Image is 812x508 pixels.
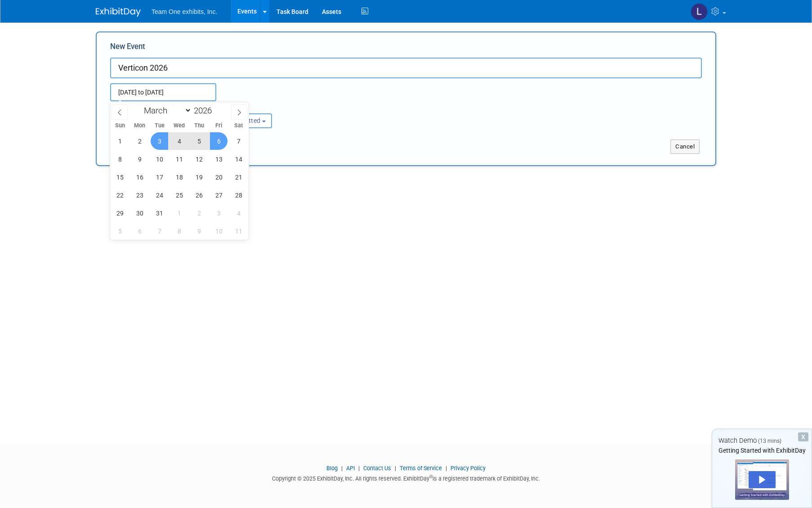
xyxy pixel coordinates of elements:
[190,222,208,240] span: April 9, 2026
[210,132,228,150] span: March 6, 2026
[192,105,219,116] input: Year
[170,186,188,204] span: March 25, 2026
[210,150,228,168] span: March 13, 2026
[230,132,247,150] span: March 7, 2026
[356,465,362,472] span: |
[170,204,188,222] span: April 1, 2026
[96,8,141,17] img: ExhibitDay
[111,186,129,204] span: March 22, 2026
[230,186,247,204] span: March 28, 2026
[130,123,150,129] span: Mon
[131,222,148,240] span: April 6, 2026
[363,465,391,472] a: Contact Us
[798,432,808,441] div: Dismiss
[151,150,168,168] span: March 10, 2026
[131,168,148,186] span: March 16, 2026
[151,186,168,204] span: March 24, 2026
[151,222,168,240] span: April 7, 2026
[110,123,130,129] span: Sun
[170,168,188,186] span: March 18, 2026
[230,222,247,240] span: April 11, 2026
[150,123,170,129] span: Tue
[209,123,229,129] span: Fri
[211,101,298,113] div: Participation:
[443,465,449,472] span: |
[210,204,228,222] span: April 3, 2026
[393,465,398,472] span: |
[346,465,355,472] a: API
[140,105,192,116] select: Month
[131,204,148,222] span: March 30, 2026
[170,123,189,129] span: Wed
[230,168,247,186] span: March 21, 2026
[111,150,129,168] span: March 8, 2026
[229,123,249,129] span: Sat
[190,186,208,204] span: March 26, 2026
[451,465,486,472] a: Privacy Policy
[189,123,209,129] span: Thu
[429,474,433,479] sup: ®
[712,446,812,455] div: Getting Started with ExhibitDay
[230,204,247,222] span: April 4, 2026
[110,101,197,113] div: Attendance / Format:
[151,132,168,150] span: March 3, 2026
[230,150,247,168] span: March 14, 2026
[691,3,708,20] img: Laura Groff
[190,132,208,150] span: March 5, 2026
[210,168,228,186] span: March 20, 2026
[190,150,208,168] span: March 12, 2026
[131,132,148,150] span: March 2, 2026
[670,139,700,154] button: Cancel
[111,168,129,186] span: March 15, 2026
[111,222,129,240] span: April 5, 2026
[749,471,776,488] div: Play
[190,204,208,222] span: April 2, 2026
[326,465,338,472] a: Blog
[110,41,145,55] label: New Event
[712,436,812,445] div: Watch Demo
[170,150,188,168] span: March 11, 2026
[151,204,168,222] span: March 31, 2026
[111,204,129,222] span: March 29, 2026
[151,168,168,186] span: March 17, 2026
[758,438,781,444] span: (13 mins)
[190,168,208,186] span: March 19, 2026
[131,186,148,204] span: March 23, 2026
[110,83,216,101] input: Start Date - End Date
[152,8,217,15] span: Team One exhibits, Inc.
[131,150,148,168] span: March 9, 2026
[111,132,129,150] span: March 1, 2026
[170,132,188,150] span: March 4, 2026
[400,465,442,472] a: Terms of Service
[339,465,345,472] span: |
[110,58,702,78] input: Name of Trade Show / Conference
[210,222,228,240] span: April 10, 2026
[170,222,188,240] span: April 8, 2026
[210,186,228,204] span: March 27, 2026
